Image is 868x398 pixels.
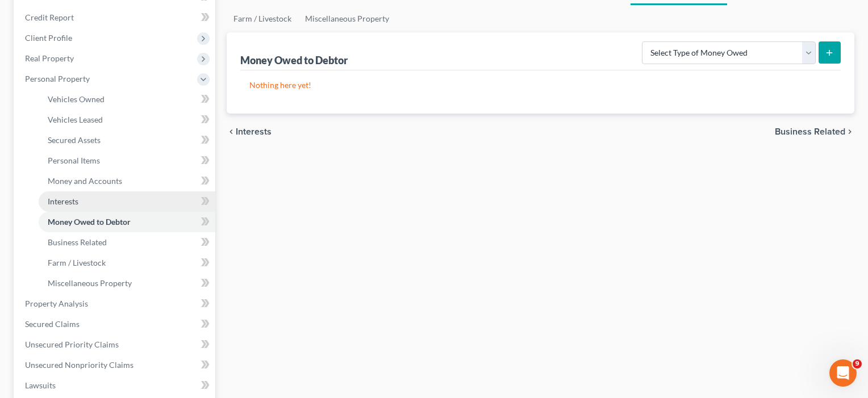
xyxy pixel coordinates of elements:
a: Business Related [39,232,215,253]
a: Interests [39,191,215,212]
span: Unsecured Nonpriority Claims [25,360,133,370]
a: Secured Claims [16,314,215,334]
a: Property Analysis [16,294,215,314]
span: 9 [853,359,862,368]
a: Credit Report [16,7,215,28]
a: Unsecured Nonpriority Claims [16,355,215,375]
i: chevron_left [227,127,236,136]
span: Vehicles Owned [48,94,105,104]
p: Nothing here yet! [249,79,832,91]
span: Personal Property [25,74,90,83]
a: Miscellaneous Property [298,5,396,32]
span: Lawsuits [25,380,56,390]
button: Business Related chevron_right [775,127,854,136]
span: Property Analysis [25,299,88,308]
span: Money Owed to Debtor [48,217,131,227]
i: chevron_right [845,127,854,136]
a: Personal Items [39,150,215,171]
span: Real Property [25,53,74,63]
a: Lawsuits [16,375,215,396]
span: Interests [236,127,272,136]
span: Secured Assets [48,135,101,145]
span: Business Related [775,127,845,136]
span: Vehicles Leased [48,115,103,124]
a: Money Owed to Debtor [39,212,215,232]
a: Farm / Livestock [39,253,215,273]
span: Money and Accounts [48,176,122,186]
a: Vehicles Leased [39,110,215,130]
span: Business Related [48,237,107,247]
span: Farm / Livestock [48,258,106,267]
a: Farm / Livestock [227,5,298,32]
span: Personal Items [48,156,100,165]
a: Unsecured Priority Claims [16,334,215,355]
span: Interests [48,196,78,206]
button: chevron_left Interests [227,127,272,136]
span: Client Profile [25,33,72,43]
span: Miscellaneous Property [48,278,132,288]
span: Unsecured Priority Claims [25,340,119,349]
span: Credit Report [25,12,74,22]
a: Vehicles Owned [39,89,215,110]
div: Money Owed to Debtor [240,53,350,67]
span: Secured Claims [25,319,80,329]
iframe: Intercom live chat [829,359,857,387]
a: Miscellaneous Property [39,273,215,294]
a: Money and Accounts [39,171,215,191]
a: Secured Assets [39,130,215,150]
